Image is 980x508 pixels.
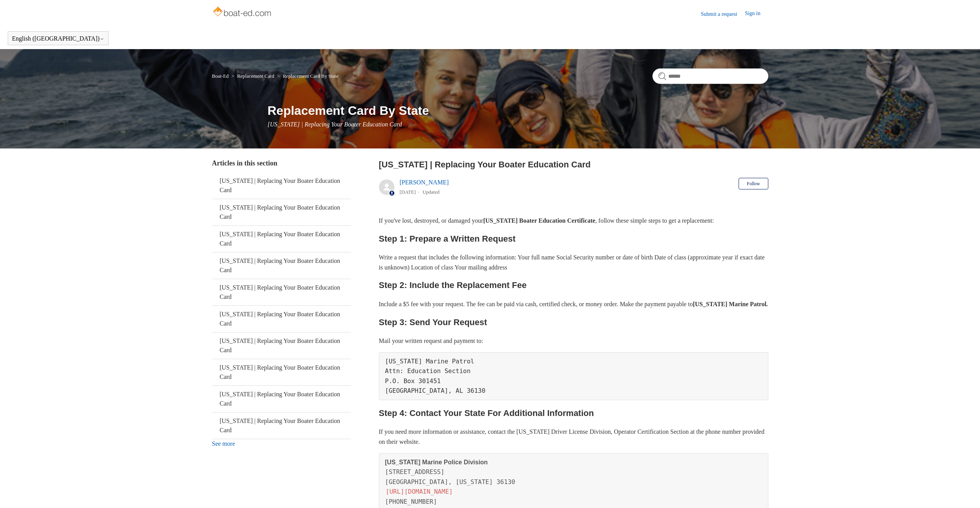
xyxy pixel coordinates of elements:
[212,73,229,79] a: Boat-Ed
[379,352,768,400] pre: [US_STATE] Marine Patrol Attn: Education Section P.O. Box 301451 [GEOGRAPHIC_DATA], AL 36130
[379,299,768,309] p: Include a $5 fee with your request. The fee can be paid via cash, certified check, or money order...
[230,73,275,79] li: Replacement Card
[212,5,273,20] img: Boat-Ed Help Center home page
[379,427,768,447] p: If you need more information or assistance, contact the [US_STATE] Driver License Division, Opera...
[212,332,351,359] a: [US_STATE] | Replacing Your Boater Education Card
[212,386,351,412] a: [US_STATE] | Replacing Your Boater Education Card
[212,279,351,305] a: [US_STATE] | Replacing Your Boater Education Card
[379,158,768,171] h2: Alabama | Replacing Your Boater Education Card
[379,278,768,292] h2: Step 2: Include the Replacement Fee
[212,159,277,167] span: Articles in this section
[379,406,768,420] h2: Step 4: Contact Your State For Additional Information
[212,413,351,439] a: [US_STATE] | Replacing Your Boater Education Card
[275,73,338,79] li: Replacement Card By State
[423,189,440,195] li: Updated
[385,498,437,505] span: [PHONE_NUMBER]
[385,487,453,496] a: [URL][DOMAIN_NAME]
[212,440,235,447] a: See more
[379,216,768,226] p: If you've lost, destroyed, or damaged your , follow these simple steps to get a replacement:
[237,73,274,79] a: Replacement Card
[652,68,768,84] input: Search
[739,178,768,189] button: Follow Article
[379,232,768,245] h2: Step 1: Prepare a Written Request
[212,252,351,279] a: [US_STATE] | Replacing Your Boater Education Card
[212,199,351,225] a: [US_STATE] | Replacing Your Boater Education Card
[400,179,449,186] a: [PERSON_NAME]
[212,172,351,199] a: [US_STATE] | Replacing Your Boater Education Card
[385,459,488,465] span: [US_STATE] Marine Police Division
[385,468,445,476] span: [STREET_ADDRESS]
[212,359,351,385] a: [US_STATE] | Replacing Your Boater Education Card
[212,306,351,332] a: [US_STATE] | Replacing Your Boater Education Card
[379,315,768,329] h2: Step 3: Send Your Request
[954,482,974,502] div: Live chat
[212,73,230,79] li: Boat-Ed
[701,10,745,18] a: Submit a request
[212,226,351,252] a: [US_STATE] | Replacing Your Boater Education Card
[379,336,768,346] p: Mail your written request and payment to:
[400,189,416,195] time: 05/24/2024, 11:01
[283,73,338,79] a: Replacement Card By State
[379,252,768,272] p: Write a request that includes the following information: Your full name Social Security number or...
[483,217,595,224] strong: [US_STATE] Boater Education Certificate
[268,101,768,120] h1: Replacement Card By State
[268,121,402,128] span: [US_STATE] | Replacing Your Boater Education Card
[745,9,768,19] a: Sign in
[385,478,515,486] span: [GEOGRAPHIC_DATA], [US_STATE] 36130
[693,301,768,307] strong: [US_STATE] Marine Patrol.
[12,35,104,42] button: English ([GEOGRAPHIC_DATA])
